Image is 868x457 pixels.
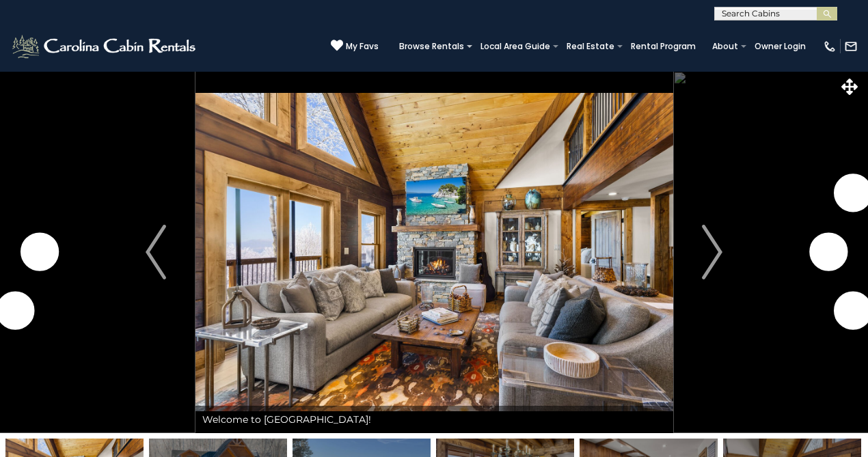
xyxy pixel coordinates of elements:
[146,225,166,279] img: arrow
[10,33,200,60] img: White-1-2.png
[392,37,471,56] a: Browse Rentals
[673,71,752,433] button: Next
[748,37,813,56] a: Owner Login
[195,406,673,433] div: Welcome to [GEOGRAPHIC_DATA]!
[474,37,557,56] a: Local Area Guide
[560,37,621,56] a: Real Estate
[331,39,379,53] a: My Favs
[823,40,837,53] img: phone-regular-white.png
[844,40,858,53] img: mail-regular-white.png
[624,37,703,56] a: Rental Program
[705,37,745,56] a: About
[346,40,379,53] span: My Favs
[702,225,722,279] img: arrow
[116,71,195,433] button: Previous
